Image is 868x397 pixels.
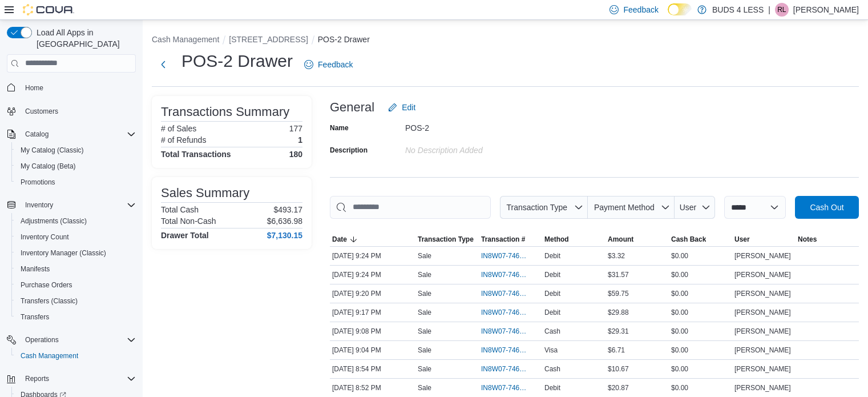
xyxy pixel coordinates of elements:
[330,268,415,282] div: [DATE] 9:24 PM
[588,196,675,219] button: Payment Method
[32,27,136,50] span: Load All Apps in [GEOGRAPHIC_DATA]
[16,310,136,324] span: Transfers
[16,278,77,292] a: Purchase Orders
[11,142,140,158] button: My Catalog (Classic)
[418,346,431,355] p: Sale
[777,3,786,17] span: RL
[810,202,843,213] span: Cash Out
[418,364,431,374] p: Sale
[418,308,431,317] p: Sale
[669,249,732,263] div: $0.00
[16,246,136,260] span: Inventory Manager (Classic)
[330,287,415,300] div: [DATE] 9:20 PM
[21,146,84,155] span: My Catalog (Classic)
[16,349,83,363] a: Cash Management
[21,105,63,118] a: Customers
[418,251,431,260] p: Sale
[16,246,111,260] a: Inventory Manager (Classic)
[544,270,560,279] span: Debit
[11,229,140,245] button: Inventory Count
[16,143,88,157] a: My Catalog (Classic)
[418,383,431,392] p: Sale
[267,216,302,226] p: $6,636.98
[544,235,569,244] span: Method
[152,53,175,76] button: Next
[481,327,528,336] span: IN8W07-746835
[25,200,53,210] span: Inventory
[16,230,74,244] a: Inventory Count
[418,289,431,298] p: Sale
[21,81,48,95] a: Home
[481,289,528,298] span: IN8W07-746842
[330,146,368,155] label: Description
[16,175,60,189] a: Promotions
[608,383,629,392] span: $20.87
[669,287,732,300] div: $0.00
[481,383,528,392] span: IN8W07-746822
[152,34,859,47] nav: An example of EuiBreadcrumbs
[11,348,140,364] button: Cash Management
[795,196,859,219] button: Cash Out
[11,245,140,261] button: Inventory Manager (Classic)
[775,3,789,17] div: Rebecca Leitch
[544,346,558,355] span: Visa
[11,277,140,293] button: Purchase Orders
[11,174,140,190] button: Promotions
[25,107,58,116] span: Customers
[734,346,791,355] span: [PERSON_NAME]
[594,203,655,212] span: Payment Method
[21,280,72,290] span: Purchase Orders
[418,270,431,279] p: Sale
[500,196,588,219] button: Transaction Type
[383,96,420,119] button: Edit
[330,381,415,395] div: [DATE] 8:52 PM
[479,232,542,246] button: Transaction #
[608,346,625,355] span: $6.71
[2,197,140,213] button: Inventory
[734,270,791,279] span: [PERSON_NAME]
[16,262,136,276] span: Manifests
[675,196,715,219] button: User
[798,235,817,244] span: Notes
[669,232,732,246] button: Cash Back
[506,203,567,212] span: Transaction Type
[25,83,43,93] span: Home
[605,232,669,246] button: Amount
[16,159,80,173] a: My Catalog (Beta)
[11,293,140,309] button: Transfers (Classic)
[330,123,349,133] label: Name
[23,4,74,15] img: Cova
[21,104,136,118] span: Customers
[481,362,540,376] button: IN8W07-746827
[330,306,415,319] div: [DATE] 9:17 PM
[668,15,668,16] span: Dark Mode
[16,294,136,308] span: Transfers (Classic)
[418,327,431,336] p: Sale
[332,235,347,244] span: Date
[415,232,479,246] button: Transaction Type
[21,198,58,212] button: Inventory
[734,289,791,298] span: [PERSON_NAME]
[668,3,692,15] input: Dark Mode
[734,251,791,260] span: [PERSON_NAME]
[16,159,136,173] span: My Catalog (Beta)
[481,251,528,260] span: IN8W07-746847
[793,3,859,17] p: [PERSON_NAME]
[608,327,629,336] span: $29.31
[481,287,540,300] button: IN8W07-746842
[734,327,791,336] span: [PERSON_NAME]
[542,232,605,246] button: Method
[16,278,136,292] span: Purchase Orders
[161,186,249,200] h3: Sales Summary
[11,261,140,277] button: Manifests
[25,130,49,139] span: Catalog
[21,216,87,226] span: Adjustments (Classic)
[481,364,528,374] span: IN8W07-746827
[181,50,293,73] h1: POS-2 Drawer
[405,119,558,133] div: POS-2
[481,324,540,338] button: IN8W07-746835
[608,270,629,279] span: $31.57
[21,162,76,171] span: My Catalog (Beta)
[161,105,289,119] h3: Transactions Summary
[402,102,415,113] span: Edit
